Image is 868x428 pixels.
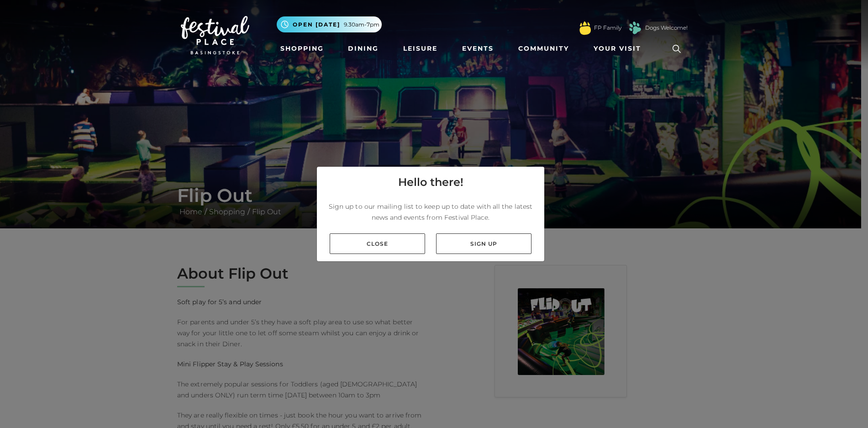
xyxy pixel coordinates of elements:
a: Events [458,40,497,57]
a: Close [330,233,425,254]
a: FP Family [594,24,621,32]
h4: Hello there! [398,174,463,190]
p: Sign up to our mailing list to keep up to date with all the latest news and events from Festival ... [324,201,537,223]
span: 9.30am-7pm [344,21,379,29]
span: Open [DATE] [293,21,340,29]
a: Community [515,40,573,57]
img: Festival Place Logo [181,16,249,54]
a: Dining [344,40,382,57]
a: Leisure [400,40,441,57]
span: Your Visit [594,44,641,53]
a: Dogs Welcome! [645,24,688,32]
button: Open [DATE] 9.30am-7pm [277,16,382,32]
a: Sign up [436,233,531,254]
a: Your Visit [590,40,649,57]
a: Shopping [277,40,327,57]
